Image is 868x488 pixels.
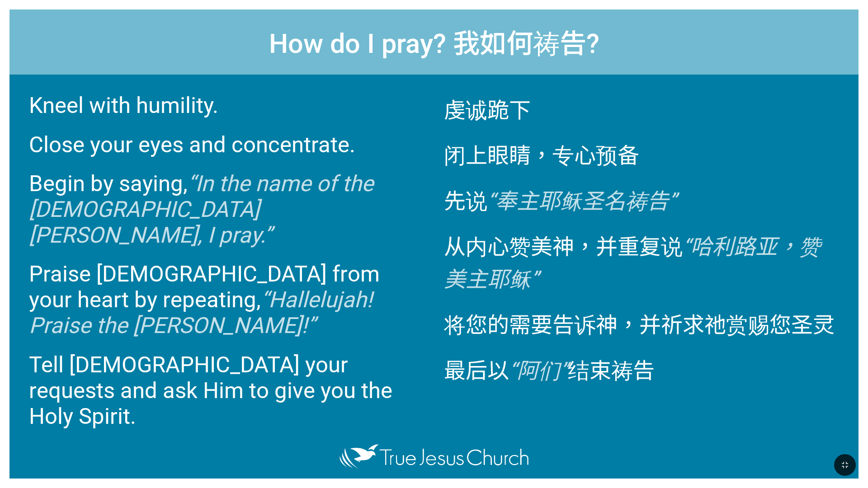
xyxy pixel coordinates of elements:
em: “阿们” [509,358,568,384]
p: 闭上眼睛，专心预备 [444,138,839,170]
p: 将您的需要告诉神，并祈求祂赏赐您圣灵 [444,307,839,340]
em: “In the name of the [DEMOGRAPHIC_DATA][PERSON_NAME], I pray.” [29,171,373,248]
p: Praise [DEMOGRAPHIC_DATA] from your heart by repeating, [29,261,424,338]
p: Kneel with humility. [29,93,424,118]
h1: How do I pray? 我如何祷告? [9,9,859,75]
em: “Hallelujah! Praise the [PERSON_NAME]!” [29,287,373,338]
p: 从内心赞美神，并重复说 [444,229,839,294]
em: “奉主耶稣圣名祷告” [487,188,676,214]
p: 先说 [444,183,839,216]
p: 最后以 结束祷告 [444,353,839,385]
p: 虔诚跪下 [444,93,839,125]
p: Tell [DEMOGRAPHIC_DATA] your requests and ask Him to give you the Holy Spirit. [29,352,424,429]
p: Begin by saying, [29,171,424,248]
p: Close your eyes and concentrate. [29,132,424,158]
em: “哈利路亚，赞美主耶稣” [444,234,821,292]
